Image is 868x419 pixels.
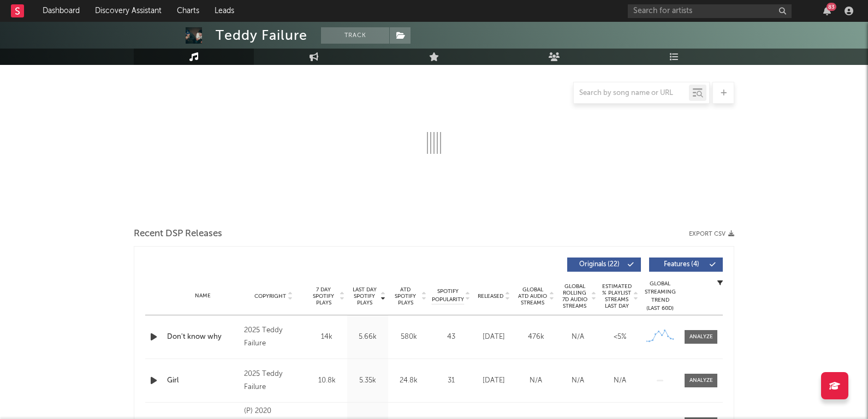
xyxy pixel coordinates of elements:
[475,375,512,386] div: [DATE]
[649,258,723,272] button: Features(4)
[432,332,470,343] div: 43
[432,288,464,304] span: Spotify Popularity
[602,332,638,343] div: <5%
[567,258,641,272] button: Originals(22)
[350,332,385,343] div: 5.66k
[391,286,420,306] span: ATD Spotify Plays
[244,324,304,350] div: 2025 Teddy Failure
[309,375,344,386] div: 10.8k
[518,286,548,306] span: Global ATD Audio Streams
[602,283,632,309] span: Estimated % Playlist Streams Last Day
[134,228,222,241] span: Recent DSP Releases
[823,7,831,15] button: 83
[644,280,676,313] div: Global Streaming Trend (Last 60D)
[167,375,239,386] a: Girl
[309,286,338,306] span: 7 Day Spotify Plays
[391,332,426,343] div: 580k
[560,375,596,386] div: N/A
[350,375,385,386] div: 5.35k
[689,231,734,237] button: Export CSV
[574,261,625,268] span: Originals ( 22 )
[254,293,286,300] span: Copyright
[827,3,836,11] div: 83
[309,332,344,343] div: 14k
[167,292,239,300] div: Name
[478,293,503,300] span: Released
[350,286,379,306] span: Last Day Spotify Plays
[216,27,307,44] div: Teddy Failure
[167,332,239,343] a: Don't know why
[602,375,638,386] div: N/A
[560,332,596,343] div: N/A
[432,375,470,386] div: 31
[518,375,554,386] div: N/A
[656,261,706,268] span: Features ( 4 )
[574,89,689,98] input: Search by song name or URL
[628,4,792,18] input: Search for artists
[244,368,304,394] div: 2025 Teddy Failure
[321,27,389,44] button: Track
[560,283,590,309] span: Global Rolling 7D Audio Streams
[518,332,554,343] div: 476k
[391,375,426,386] div: 24.8k
[475,332,512,343] div: [DATE]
